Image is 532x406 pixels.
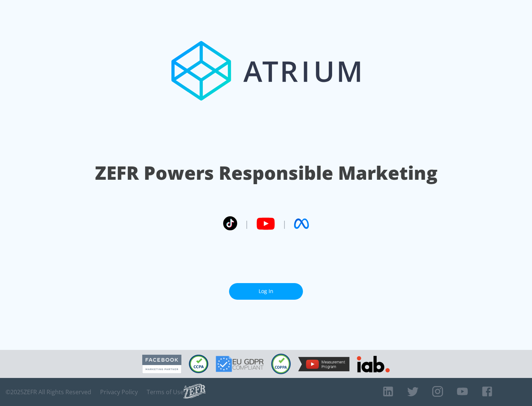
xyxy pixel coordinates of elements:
img: IAB [357,356,390,372]
img: Facebook Marketing Partner [142,355,181,374]
h1: ZEFR Powers Responsible Marketing [95,160,437,186]
img: YouTube Measurement Program [298,357,349,371]
span: © 2025 ZEFR All Rights Reserved [6,388,91,396]
img: COPPA Compliant [271,354,291,374]
span: | [282,218,287,229]
img: CCPA Compliant [189,355,208,373]
span: | [245,218,249,229]
a: Log In [229,283,303,300]
a: Privacy Policy [100,388,138,396]
img: GDPR Compliant [216,356,264,372]
a: Terms of Use [147,388,184,396]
